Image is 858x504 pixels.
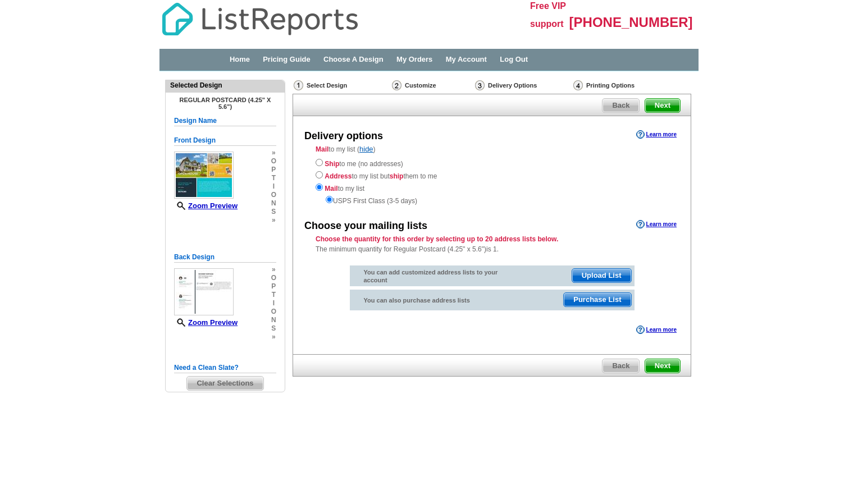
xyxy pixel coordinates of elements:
span: Free VIP support [530,1,566,29]
span: » [271,149,276,157]
div: Delivery Options [474,80,572,94]
span: Back [603,99,639,112]
img: small-thumb.jpg [174,152,234,199]
a: Pricing Guide [263,55,311,63]
span: » [271,333,276,341]
h5: Back Design [174,252,276,263]
span: s [271,208,276,216]
span: i [271,182,276,191]
span: Purchase List [564,293,631,306]
div: Select Design [293,80,391,94]
span: Next [645,99,680,112]
div: to me (no addresses) to my list but them to me to my list [316,157,668,206]
span: s [271,324,276,333]
span: Back [603,359,639,373]
a: My Orders [396,55,432,63]
a: Learn more [636,130,677,139]
span: o [271,274,276,282]
div: Choose your mailing lists [304,219,427,233]
span: Clear Selections [187,377,263,390]
div: Customize [391,80,474,91]
div: to my list ( ) [293,144,691,206]
a: Zoom Preview [174,318,238,327]
strong: Address [325,172,352,180]
div: Delivery options [304,129,383,144]
a: Choose A Design [323,55,384,63]
strong: Mail [316,145,328,153]
span: n [271,199,276,208]
a: Log Out [500,55,528,63]
img: small-thumb.jpg [174,268,234,315]
span: o [271,191,276,199]
span: o [271,157,276,166]
div: Printing Options [572,80,672,91]
strong: Choose the quantity for this order by selecting up to 20 address lists below. [316,235,558,243]
a: hide [359,145,373,153]
strong: ship [390,172,404,180]
a: Zoom Preview [174,201,238,210]
div: The minimum quantity for Regular Postcard (4.25" x 5.6")is 1. [293,234,691,254]
h4: Regular Postcard (4.25" x 5.6") [174,97,276,110]
img: Select Design [294,80,303,90]
span: Upload List [572,269,631,282]
span: » [271,216,276,224]
a: Back [602,359,640,373]
div: USPS First Class (3-5 days) [316,194,668,206]
div: You can add customized address lists to your account [350,265,512,287]
img: Customize [392,80,401,90]
h5: Design Name [174,116,276,126]
span: o [271,308,276,316]
a: Home [230,55,250,63]
a: Learn more [636,220,677,229]
span: » [271,265,276,274]
img: Delivery Options [475,80,485,90]
span: t [271,291,276,299]
span: [PHONE_NUMBER] [569,15,693,30]
div: You can also purchase address lists [350,290,512,307]
strong: Ship [325,160,339,168]
span: i [271,299,276,308]
a: Learn more [636,326,677,335]
span: n [271,316,276,324]
span: Next [645,359,680,373]
div: Selected Design [166,80,285,90]
span: p [271,282,276,291]
a: Back [602,98,640,113]
span: t [271,174,276,182]
span: p [271,166,276,174]
strong: Mail [325,185,337,193]
h5: Front Design [174,135,276,146]
a: My Account [446,55,487,63]
h5: Need a Clean Slate? [174,363,276,373]
img: Printing Options & Summary [573,80,583,90]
